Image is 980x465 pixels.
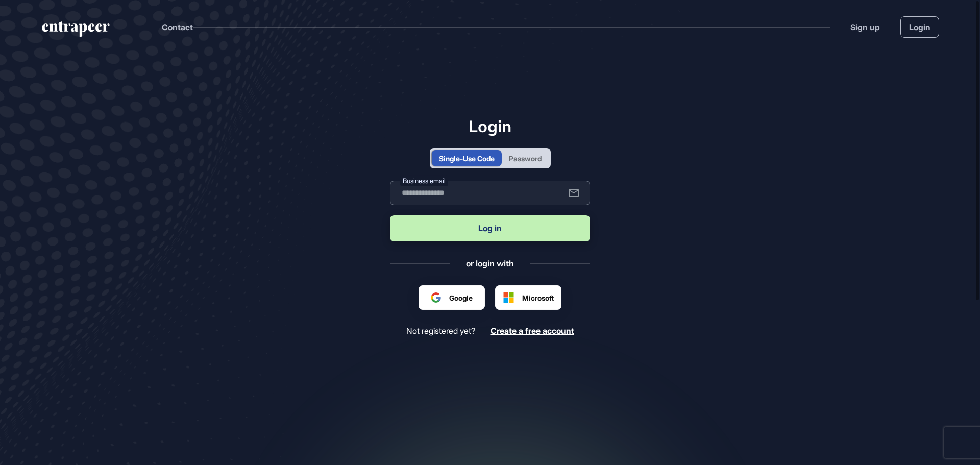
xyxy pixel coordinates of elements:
[850,21,880,33] a: Sign up
[439,153,495,164] div: Single-Use Code
[406,326,475,336] span: Not registered yet?
[466,258,514,269] div: or login with
[509,153,542,164] div: Password
[491,326,574,336] a: Create a free account
[900,16,939,38] a: Login
[41,21,111,41] a: entrapeer-logo
[400,176,448,186] label: Business email
[390,215,590,241] button: Log in
[390,116,590,136] h1: Login
[491,326,574,336] span: Create a free account
[162,20,193,34] button: Contact
[522,292,554,303] span: Microsoft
